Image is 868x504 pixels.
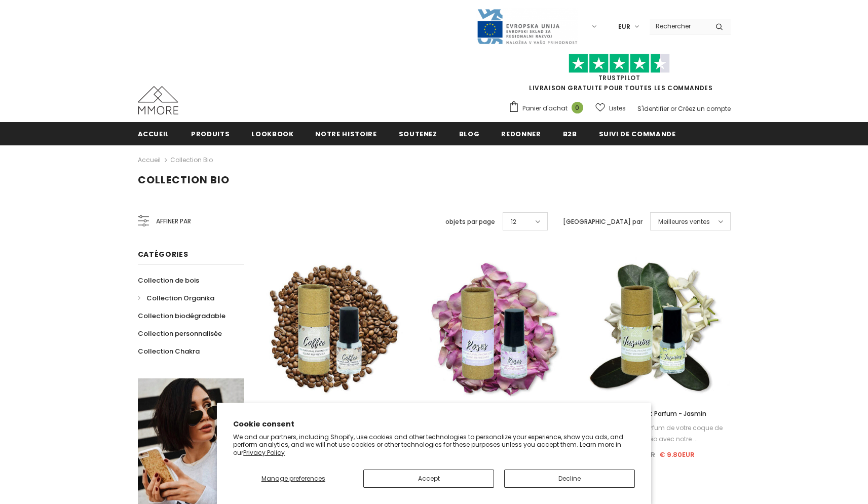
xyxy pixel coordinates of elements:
[504,470,635,488] button: Decline
[261,474,325,483] span: Manage preferences
[138,346,200,356] span: Collection Chakra
[191,122,230,145] a: Produits
[138,342,200,360] a: Collection Chakra
[609,103,626,113] span: Listes
[619,450,655,459] span: € 11.90EUR
[459,122,480,145] a: Blog
[501,129,541,139] span: Redonner
[315,122,376,145] a: Notre histoire
[138,325,222,342] a: Collection personnalisée
[670,104,676,113] span: or
[599,129,676,139] span: Suivi de commande
[363,470,494,488] button: Accept
[522,103,568,113] span: Panier d'achat
[459,129,480,139] span: Blog
[583,422,730,445] div: Rafraîchissez le parfum de votre coque de téléphone bio avec notre ...
[637,104,669,113] a: S'identifier
[138,329,222,338] span: Collection personnalisée
[138,86,178,114] img: Cas MMORE
[476,8,578,45] img: Javni Razpis
[138,122,170,145] a: Accueil
[191,129,230,139] span: Produits
[138,173,230,187] span: Collection Bio
[608,409,706,418] span: Rafraîchissant Parfum - Jasmin
[138,272,199,289] a: Collection de bois
[563,122,577,145] a: B2B
[138,249,188,259] span: Catégories
[251,122,293,145] a: Lookbook
[476,22,578,30] a: Javni Razpis
[678,104,731,113] a: Créez un compte
[251,129,293,139] span: Lookbook
[315,129,376,139] span: Notre histoire
[233,419,635,430] h2: Cookie consent
[501,122,541,145] a: Redonner
[170,156,213,164] a: Collection Bio
[658,217,710,227] span: Meilleures ventes
[399,129,437,139] span: soutenez
[563,217,643,227] label: [GEOGRAPHIC_DATA] par
[138,307,225,325] a: Collection biodégradable
[599,122,676,145] a: Suivi de commande
[445,217,495,227] label: objets par page
[572,102,583,113] span: 0
[233,470,353,488] button: Manage preferences
[233,433,635,457] p: We and our partners, including Shopify, use cookies and other technologies to personalize your ex...
[399,122,437,145] a: soutenez
[598,73,640,82] a: TrustPilot
[595,99,626,117] a: Listes
[156,216,191,227] span: Affiner par
[138,129,170,139] span: Accueil
[618,22,630,32] span: EUR
[563,129,577,139] span: B2B
[138,276,199,285] span: Collection de bois
[583,408,730,419] a: Rafraîchissant Parfum - Jasmin
[508,101,588,116] a: Panier d'achat 0
[569,54,670,73] img: Faites confiance aux étoiles pilotes
[650,19,708,33] input: Search Site
[138,154,161,166] a: Accueil
[508,58,731,92] span: LIVRAISON GRATUITE POUR TOUTES LES COMMANDES
[138,289,214,307] a: Collection Organika
[511,217,516,227] span: 12
[243,448,285,457] a: Privacy Policy
[659,450,695,459] span: € 9.80EUR
[138,311,225,321] span: Collection biodégradable
[146,293,214,303] span: Collection Organika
